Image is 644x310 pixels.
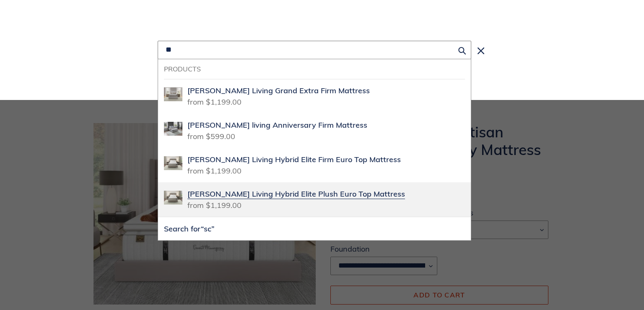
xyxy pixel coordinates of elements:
[187,86,370,96] span: [PERSON_NAME] Living Grand Extra Firm Mattress
[164,119,182,138] img: scott living anniversary firm lifestyle
[187,95,241,107] span: from $1,199.00
[164,154,182,172] img: scott living hybrid elite euro top lifestyle image
[187,198,241,210] span: from $1,199.00
[158,148,471,182] a: scott living hybrid elite euro top lifestyle image[PERSON_NAME] Living Hybrid Elite Firm Euro Top...
[164,85,182,103] img: scott living grand firm lifestyle image
[187,189,405,199] span: [PERSON_NAME] Living Hybrid Elite Plush Euro Top Mattress
[164,188,182,207] img: scott living elite euro top plush lifestyle
[201,224,215,234] span: “sc”
[158,182,471,217] a: scott living elite euro top plush lifestyle[PERSON_NAME] Living Hybrid Elite Plush Euro Top Mattr...
[187,121,367,130] span: [PERSON_NAME] living Anniversary Firm Mattress
[158,41,471,59] input: Search
[187,129,235,141] span: from $599.00
[187,155,401,165] span: [PERSON_NAME] Living Hybrid Elite Firm Euro Top Mattress
[158,113,471,148] a: scott living anniversary firm lifestyle[PERSON_NAME] living Anniversary Firm Mattressfrom $599.00
[158,79,471,113] a: scott living grand firm lifestyle image[PERSON_NAME] Living Grand Extra Firm Mattressfrom $1,199.00
[158,217,471,240] button: Search for“sc”
[164,65,465,73] h3: Products
[187,163,241,176] span: from $1,199.00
